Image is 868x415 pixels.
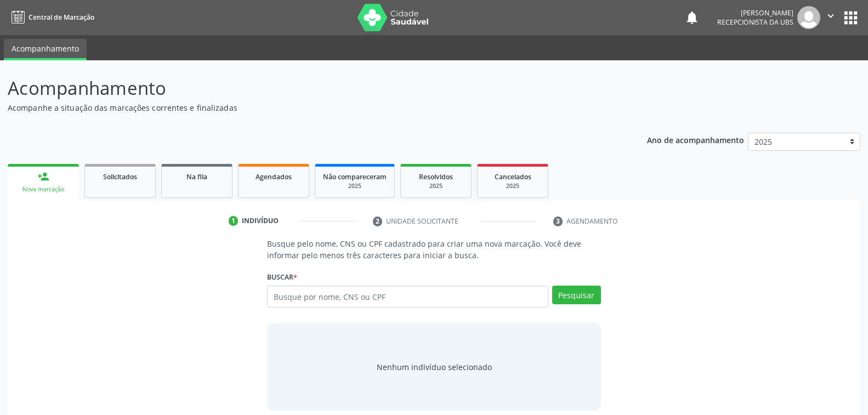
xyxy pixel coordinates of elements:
p: Busque pelo nome, CNS ou CPF cadastrado para criar uma nova marcação. Você deve informar pelo men... [267,238,600,261]
span: Resolvidos [419,172,453,181]
button: notifications [684,10,700,25]
button:  [820,6,841,29]
p: Acompanhe a situação das marcações correntes e finalizadas [8,102,605,113]
span: Recepcionista da UBS [717,18,793,27]
span: Agendados [256,172,292,181]
button: Pesquisar [552,286,601,304]
button: apps [841,8,860,27]
div: 1 [229,216,239,226]
p: Ano de acompanhamento [647,133,744,146]
span: Cancelados [495,172,531,181]
p: Acompanhamento [8,75,605,102]
label: Buscar [267,269,297,286]
div: Nenhum indivíduo selecionado [377,361,492,373]
i:  [825,10,837,22]
img: img [797,6,820,29]
div: Nova marcação [15,185,71,194]
div: 2025 [485,182,540,190]
div: Indivíduo [242,216,279,226]
div: person_add [37,170,49,183]
div: 2025 [323,182,387,190]
span: Não compareceram [323,172,387,181]
span: Na fila [186,172,207,181]
a: Acompanhamento [4,39,87,60]
input: Busque por nome, CNS ou CPF [267,286,548,308]
a: Central de Marcação [8,8,94,26]
span: Solicitados [103,172,137,181]
div: 2025 [409,182,463,190]
div: [PERSON_NAME] [717,8,793,18]
span: Central de Marcação [29,13,94,22]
